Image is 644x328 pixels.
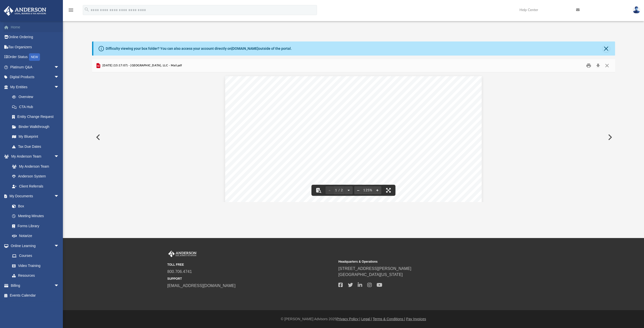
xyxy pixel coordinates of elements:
[54,152,64,162] span: arrow_drop_down
[383,185,394,196] button: Enter fullscreen
[4,72,67,82] a: Digital Productsarrow_drop_down
[594,62,603,70] button: Download
[92,72,615,202] div: Document Viewer
[231,46,258,51] a: [DOMAIN_NAME]
[54,241,64,251] span: arrow_drop_down
[362,189,373,192] div: Current zoom level
[54,280,64,291] span: arrow_drop_down
[354,185,362,196] button: Zoom out
[4,191,64,201] a: My Documentsarrow_drop_down
[406,317,426,321] a: Pay Invoices
[334,185,345,196] button: 1 / 2
[338,272,403,277] a: [GEOGRAPHIC_DATA][US_STATE]
[167,276,335,281] small: SUPPORT
[4,32,67,42] a: Online Ordering
[338,266,411,271] a: [STREET_ADDRESS][PERSON_NAME]
[338,259,506,264] small: Headquarters & Operations
[2,6,48,16] img: Anderson Advisors Platinum Portal
[7,92,67,102] a: Overview
[101,63,182,68] span: [DATE] (15:17:07) - [GEOGRAPHIC_DATA], LLC - Mail.pdf
[4,82,67,92] a: My Entitiesarrow_drop_down
[68,7,74,13] i: menu
[313,185,324,196] button: Toggle findbar
[29,53,40,61] div: NEW
[54,72,64,82] span: arrow_drop_down
[7,251,64,261] a: Courses
[4,22,67,32] a: Home
[7,261,62,271] a: Video Training
[4,241,64,251] a: Online Learningarrow_drop_down
[167,251,197,257] img: Anderson Advisors Platinum Portal
[7,231,64,241] a: Notarize
[54,82,64,92] span: arrow_drop_down
[7,161,62,171] a: My Anderson Team
[337,317,360,321] a: Privacy Policy |
[334,189,345,192] span: 1 / 2
[604,130,615,144] button: Next File
[584,62,594,70] button: Print
[167,284,235,288] a: [EMAIL_ADDRESS][DOMAIN_NAME]
[373,317,405,321] a: Terms & Conditions |
[4,280,67,291] a: Billingarrow_drop_down
[345,185,353,196] button: Next page
[602,62,612,70] button: Close
[4,152,64,162] a: My Anderson Teamarrow_drop_down
[7,181,64,191] a: Client Referrals
[54,62,64,72] span: arrow_drop_down
[4,62,67,72] a: Platinum Q&Aarrow_drop_down
[92,59,615,202] div: Preview
[373,185,381,196] button: Zoom in
[4,52,67,62] a: Order StatusNEW
[7,112,67,122] a: Entity Change Request
[633,6,640,14] img: User Pic
[361,317,372,321] a: Legal |
[7,171,64,181] a: Anderson System
[54,191,64,202] span: arrow_drop_down
[7,211,64,221] a: Meeting Minutes
[7,221,62,231] a: Forms Library
[7,132,64,142] a: My Blueprint
[7,122,67,132] a: Binder Walkthrough
[7,201,62,211] a: Box
[7,102,67,112] a: CTA Hub
[7,271,64,281] a: Resources
[4,42,67,52] a: Tax Organizers
[4,291,67,301] a: Events Calendar
[167,269,192,274] a: 800.706.4741
[92,130,103,144] button: Previous File
[92,72,615,202] div: File preview
[7,142,67,152] a: Tax Due Dates
[68,10,74,13] a: menu
[84,7,90,12] i: search
[63,316,644,322] div: © [PERSON_NAME] Advisors 2025
[106,46,292,51] div: Difficulty viewing your box folder? You can also access your account directly on outside of the p...
[167,262,335,267] small: TOLL FREE
[603,45,610,52] button: Close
